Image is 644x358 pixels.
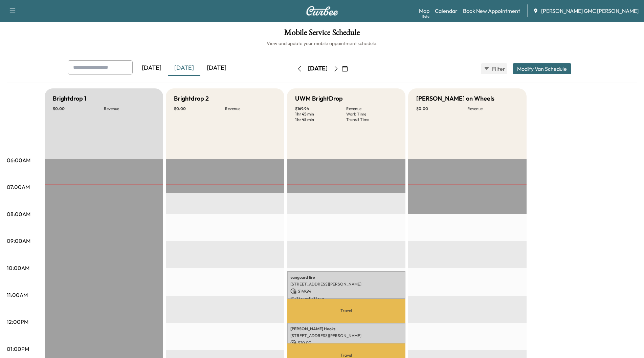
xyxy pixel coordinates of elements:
p: 1 hr 45 min [295,117,346,122]
h5: UWM BrightDrop [295,94,343,103]
p: Revenue [225,106,276,111]
p: 11:00AM [7,291,28,299]
h5: [PERSON_NAME] on Wheels [416,94,494,103]
p: Revenue [346,106,397,111]
div: [DATE] [200,60,233,76]
a: Calendar [435,7,458,15]
p: $ 0.00 [53,106,104,111]
span: Filter [492,65,504,73]
p: Revenue [104,106,155,111]
div: [DATE] [168,60,200,76]
p: 12:00PM [7,318,28,326]
p: Travel [287,299,405,323]
p: 01:00PM [7,345,29,353]
a: Book New Appointment [463,7,520,15]
p: 10:00AM [7,264,29,272]
p: [PERSON_NAME] Hooks [290,326,402,332]
p: $ 169.94 [295,106,346,111]
h6: View and update your mobile appointment schedule. [7,40,637,47]
p: Transit Time [346,117,397,122]
div: [DATE] [308,64,328,73]
h5: Brightdrop 1 [53,94,87,103]
p: 07:00AM [7,183,30,191]
p: [STREET_ADDRESS][PERSON_NAME] [290,333,402,338]
h5: Brightdrop 2 [174,94,209,103]
p: Work Time [346,111,397,117]
span: [PERSON_NAME] GMC [PERSON_NAME] [541,7,639,15]
p: 08:00AM [7,210,30,218]
p: $ 0.00 [416,106,467,111]
p: $ 20.00 [290,340,402,346]
button: Filter [481,63,507,74]
p: 06:00AM [7,156,30,164]
p: 09:00AM [7,237,30,245]
a: MapBeta [419,7,429,15]
h1: Mobile Service Schedule [7,28,637,40]
p: [STREET_ADDRESS][PERSON_NAME] [290,281,402,287]
img: Curbee Logo [306,6,338,16]
p: vanguard fire [290,275,402,280]
p: $ 149.94 [290,288,402,294]
p: 1 hr 45 min [295,111,346,117]
div: [DATE] [135,60,168,76]
div: Beta [422,14,429,19]
p: Revenue [467,106,518,111]
p: 10:07 am - 11:07 am [290,296,402,301]
button: Modify Van Schedule [513,63,571,74]
p: $ 0.00 [174,106,225,111]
